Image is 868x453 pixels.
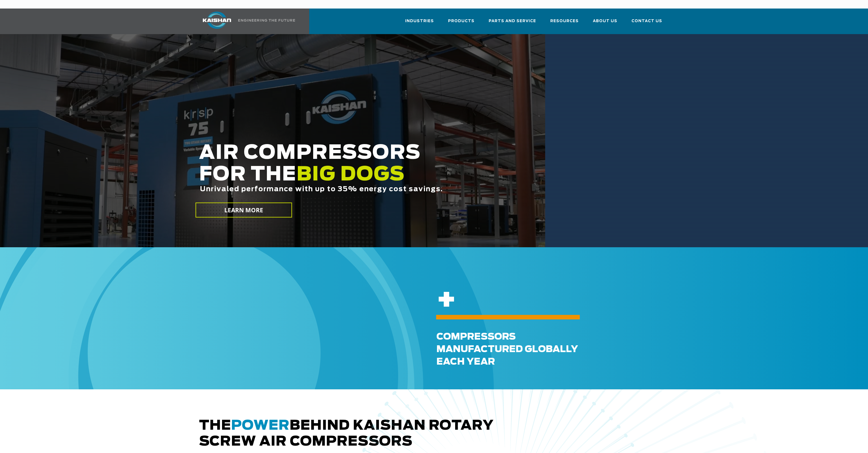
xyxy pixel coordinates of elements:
[448,18,474,24] span: Products
[405,14,434,33] a: Industries
[448,14,474,33] a: Products
[224,206,263,214] span: LEARN MORE
[195,203,292,218] a: LEARN MORE
[405,18,434,24] span: Industries
[196,9,296,34] a: Kaishan USA
[238,19,295,22] img: Engineering the future
[631,14,662,33] a: Contact Us
[550,14,579,33] a: Resources
[296,165,405,184] span: BIG DOGS
[436,297,833,305] h6: +
[196,12,238,29] img: kaishan logo
[593,14,617,33] a: About Us
[200,186,443,193] span: Unrivaled performance with up to 35% energy cost savings.
[199,418,669,450] h2: The behind Kaishan rotary screw air compressors
[593,18,617,24] span: About Us
[199,142,590,211] h2: AIR COMPRESSORS FOR THE
[436,331,853,368] div: Compressors Manufactured GLOBALLY each Year
[631,18,662,24] span: Contact Us
[550,18,579,24] span: Resources
[489,14,536,33] a: Parts and Service
[489,18,536,24] span: Parts and Service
